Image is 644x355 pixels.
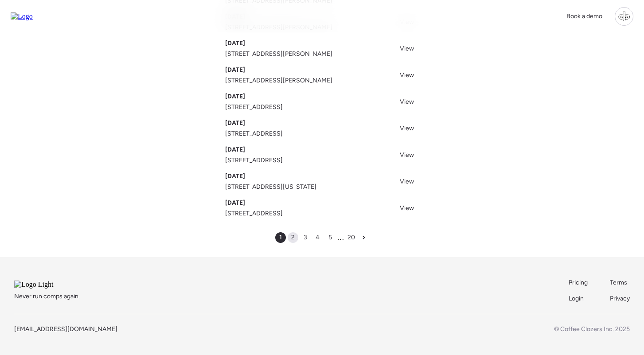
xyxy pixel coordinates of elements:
[225,39,245,48] span: [DATE]
[225,129,283,138] span: [STREET_ADDRESS]
[400,151,414,159] span: View
[304,233,307,242] span: 3
[394,148,419,161] a: View
[400,204,414,212] span: View
[316,233,320,242] span: 4
[291,233,295,242] span: 2
[225,183,316,191] span: [STREET_ADDRESS][US_STATE]
[554,325,630,333] span: © Coffee Clozers Inc. 2025
[225,103,283,112] span: [STREET_ADDRESS]
[394,201,419,214] a: View
[569,294,589,303] a: Login
[394,95,419,108] a: View
[225,119,245,128] span: [DATE]
[225,156,283,165] span: [STREET_ADDRESS]
[347,233,355,242] span: 20
[566,12,602,20] span: Book a demo
[225,209,283,218] span: [STREET_ADDRESS]
[225,199,245,207] span: [DATE]
[569,279,588,286] span: Pricing
[394,175,419,187] a: View
[400,125,414,132] span: View
[394,68,419,81] a: View
[400,71,414,79] span: View
[225,172,245,181] span: [DATE]
[225,66,245,74] span: [DATE]
[610,295,630,302] span: Privacy
[14,281,77,289] img: Logo Light
[328,233,332,242] span: 5
[569,278,589,287] a: Pricing
[14,292,80,301] span: Never run comps again.
[337,234,344,242] span: …
[394,42,419,55] a: View
[610,294,630,303] a: Privacy
[400,45,414,52] span: View
[610,279,627,286] span: Terms
[11,12,33,20] img: Logo
[225,76,332,85] span: [STREET_ADDRESS][PERSON_NAME]
[610,278,630,287] a: Terms
[400,98,414,105] span: View
[394,121,419,134] a: View
[14,325,117,333] a: [EMAIL_ADDRESS][DOMAIN_NAME]
[400,178,414,185] span: View
[279,233,282,242] span: 1
[569,295,584,302] span: Login
[225,145,245,154] span: [DATE]
[225,50,332,59] span: [STREET_ADDRESS][PERSON_NAME]
[225,92,245,101] span: [DATE]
